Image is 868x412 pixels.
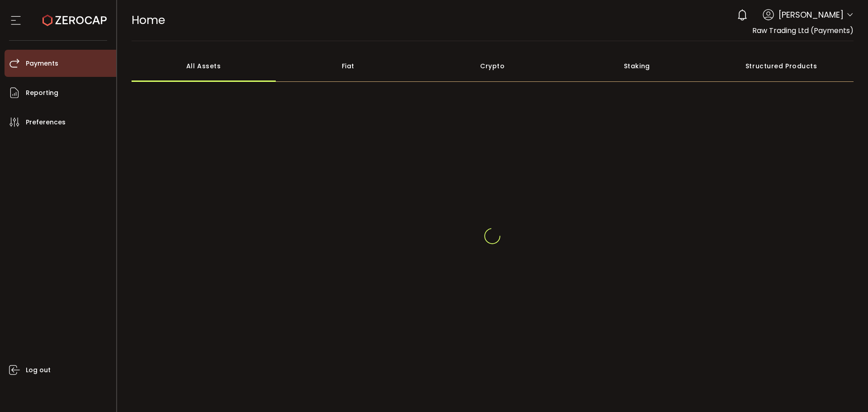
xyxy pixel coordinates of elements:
div: Fiat [276,50,420,82]
div: All Assets [132,50,276,82]
span: Preferences [26,116,66,129]
span: Reporting [26,86,58,99]
span: Home [132,12,165,28]
span: [PERSON_NAME] [778,9,844,21]
span: Log out [26,364,51,377]
div: Crypto [420,50,565,82]
div: Structured Products [709,50,854,82]
span: Raw Trading Ltd (Payments) [752,25,854,36]
div: Staking [565,50,709,82]
span: Payments [26,57,58,70]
